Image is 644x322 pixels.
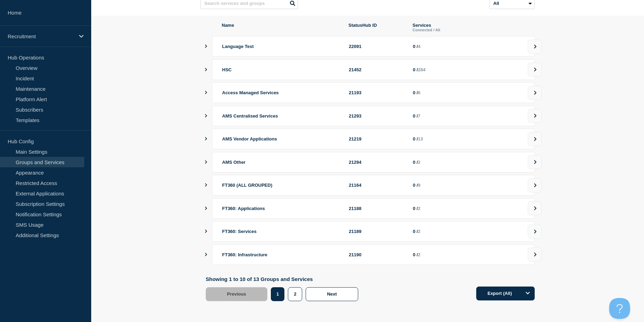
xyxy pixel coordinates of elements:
p: Showing 1 to 10 of 13 Groups and Services [206,276,362,282]
div: 21293 [349,113,405,119]
button: Next [306,287,358,301]
span: 0 / [413,90,418,95]
span: HSC [222,67,231,72]
span: 6 [418,90,420,95]
span: 0 / [413,67,418,72]
button: showServices [204,59,208,80]
span: StatusHub ID [348,23,404,32]
button: Previous [206,287,267,301]
span: 2 [418,252,420,257]
button: showServices [204,198,208,219]
span: FT360: Infrastructure [222,252,267,257]
span: Next [327,291,337,297]
button: showServices [204,36,208,57]
span: 2 [418,160,420,165]
button: showServices [204,106,208,126]
button: Options [521,287,535,300]
span: Access Managed Services [222,90,279,95]
span: 0 / [413,183,418,188]
span: 0 / [413,206,418,211]
span: FT360 (ALL GROUPED) [222,183,272,188]
button: showServices [204,221,208,242]
iframe: Help Scout Beacon - Open [609,298,630,319]
p: Recruitment [8,33,74,39]
span: FT360: Applications [222,206,265,211]
span: AMS Other [222,160,245,165]
p: Connected / All [413,28,525,32]
span: AMS Vendor Applications [222,136,277,142]
button: showServices [204,82,208,103]
span: Language Test [222,44,254,49]
span: 13 [418,136,423,142]
span: 0 / [413,252,418,257]
p: Services [413,23,525,28]
span: 0 / [413,229,418,234]
span: Previous [227,291,246,297]
button: 2 [288,287,302,301]
span: 0 / [413,44,418,49]
div: 21452 [349,67,405,72]
button: showServices [204,175,208,195]
span: 2 [418,229,420,234]
div: 21219 [349,136,405,142]
span: 0 / [413,113,418,119]
button: 1 [271,287,284,301]
span: 0 / [413,136,418,142]
span: 284 [418,67,425,72]
span: 9 [418,183,420,188]
div: 21188 [349,206,405,211]
div: 22091 [349,44,405,49]
div: 21294 [349,160,405,165]
button: Export (All) [476,287,535,300]
div: 21193 [349,90,405,95]
span: 4 [418,44,420,49]
span: Name [222,23,340,32]
button: showServices [204,129,208,149]
button: showServices [204,152,208,172]
div: 21190 [349,252,405,257]
span: 0 / [413,160,418,165]
span: FT360: Services [222,229,257,234]
span: 2 [418,206,420,211]
span: 7 [418,113,420,119]
div: 21189 [349,229,405,234]
div: 21164 [349,183,405,188]
span: AMS Centralised Services [222,113,278,119]
button: showServices [204,244,208,265]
